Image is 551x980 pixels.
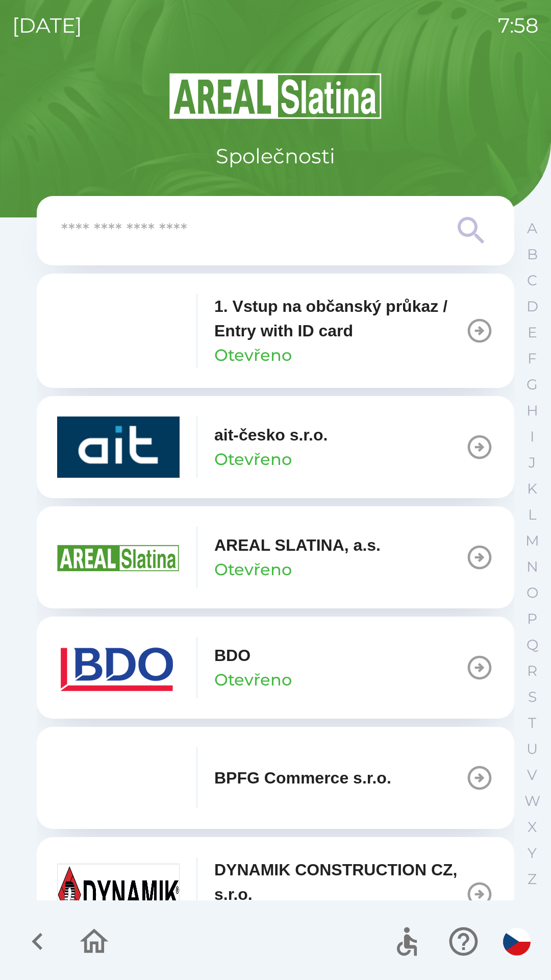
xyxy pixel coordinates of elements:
[525,532,539,550] p: M
[528,506,536,524] p: L
[528,818,537,836] p: X
[527,610,537,628] p: P
[519,580,545,606] button: O
[214,668,292,692] p: Otevřeno
[519,606,545,632] button: P
[519,267,545,293] button: C
[57,300,180,361] img: 93ea42ec-2d1b-4d6e-8f8a-bdbb4610bcc3.png
[528,714,536,732] p: T
[527,402,538,420] p: H
[214,343,292,367] p: Otevřeno
[519,554,545,580] button: N
[527,272,537,289] p: C
[528,844,537,862] p: Y
[37,727,514,829] button: BPFG Commerce s.r.o.
[519,632,545,658] button: Q
[37,274,514,388] button: 1. Vstup na občanský průkaz / Entry with ID cardOtevřeno
[519,215,545,241] button: A
[519,424,545,450] button: I
[498,10,539,41] p: 7:58
[37,71,514,120] img: Logo
[527,219,537,237] p: A
[519,684,545,710] button: S
[528,350,537,367] p: F
[528,324,537,341] p: E
[529,454,536,472] p: J
[57,416,180,478] img: 40b5cfbb-27b1-4737-80dc-99d800fbabba.png
[519,788,545,814] button: W
[527,740,538,758] p: U
[527,636,538,654] p: Q
[37,396,514,498] button: ait-česko s.r.o.Otevřeno
[527,662,537,680] p: R
[214,533,381,557] p: AREAL SLATINA, a.s.
[37,837,514,951] button: DYNAMIK CONSTRUCTION CZ, s.r.o.Otevřeno
[57,527,180,588] img: aad3f322-fb90-43a2-be23-5ead3ef36ce5.png
[214,423,328,447] p: ait-česko s.r.o.
[527,558,538,576] p: N
[527,298,538,315] p: D
[214,294,465,343] p: 1. Vstup na občanský průkaz / Entry with ID card
[519,710,545,736] button: T
[527,584,538,602] p: O
[503,928,531,955] img: cs flag
[519,502,545,528] button: L
[214,643,251,668] p: BDO
[519,528,545,554] button: M
[214,447,292,472] p: Otevřeno
[519,736,545,762] button: U
[216,141,335,171] p: Společnosti
[519,293,545,320] button: D
[214,766,391,790] p: BPFG Commerce s.r.o.
[214,857,465,906] p: DYNAMIK CONSTRUCTION CZ, s.r.o.
[519,814,545,840] button: X
[528,688,537,706] p: S
[214,557,292,582] p: Otevřeno
[519,241,545,267] button: B
[57,637,180,698] img: ae7449ef-04f1-48ed-85b5-e61960c78b50.png
[519,762,545,788] button: V
[528,870,537,888] p: Z
[530,428,534,446] p: I
[519,476,545,502] button: K
[527,766,537,784] p: V
[527,480,537,498] p: K
[57,747,180,808] img: f3b1b367-54a7-43c8-9d7e-84e812667233.png
[519,840,545,866] button: Y
[57,864,180,925] img: 9aa1c191-0426-4a03-845b-4981a011e109.jpeg
[527,376,538,394] p: G
[519,398,545,424] button: H
[519,372,545,398] button: G
[519,346,545,372] button: F
[12,10,82,41] p: [DATE]
[519,658,545,684] button: R
[519,320,545,346] button: E
[37,506,514,608] button: AREAL SLATINA, a.s.Otevřeno
[37,617,514,719] button: BDOOtevřeno
[527,246,538,263] p: B
[519,450,545,476] button: J
[524,792,540,810] p: W
[519,866,545,892] button: Z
